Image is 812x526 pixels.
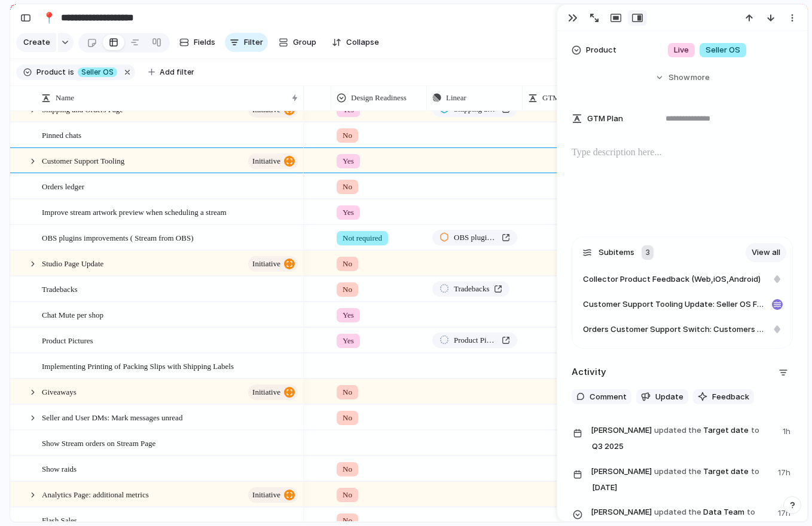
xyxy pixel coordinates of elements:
[591,423,776,455] span: Target date
[42,410,182,424] span: Seller and User DMs: Mark messages unread
[36,67,66,78] span: Product
[746,243,786,262] a: View all
[668,72,690,84] span: Show
[252,153,280,170] span: initiative
[66,66,77,79] button: is
[583,299,767,310] span: Customer Support Tooling Update: Seller OS Feedback
[343,181,352,193] span: No
[674,44,689,56] span: Live
[343,155,354,167] span: Yes
[589,481,621,495] span: [DATE]
[572,67,793,88] button: Showmore
[654,425,701,436] span: updated the
[432,281,509,297] a: Tradebacks
[343,309,354,321] span: Yes
[642,245,654,260] div: 3
[81,67,114,78] span: Seller OS
[343,130,352,142] span: No
[39,8,59,27] button: 📍
[454,334,497,346] span: Product Pictures
[68,67,74,78] span: is
[244,36,263,48] span: Filter
[42,256,103,270] span: Studio Page Update
[572,365,606,379] h2: Activity
[432,333,517,348] a: Product Pictures
[42,487,149,501] span: Analytics Page: additional metrics
[273,33,322,52] button: Group
[636,389,688,405] button: Update
[343,386,352,398] span: No
[293,36,316,48] span: Group
[42,153,124,167] span: Customer Support Tooling
[583,273,761,285] span: Collector Product Feedback (Web,iOS,Android)
[42,462,77,475] span: Show raids
[252,256,280,272] span: initiative
[42,359,234,373] span: Implementing Printing of Packing Slips with Shipping Labels
[542,92,575,104] span: GTM Plan
[42,128,81,142] span: Pinned chats
[248,487,298,503] button: initiative
[42,179,84,193] span: Orders ledger
[141,64,202,81] button: Add filter
[42,282,77,296] span: Tradebacks
[589,439,627,454] span: Q3 2025
[432,230,517,245] a: OBS plugins improvements ( Stream from OBS)
[454,232,497,244] span: OBS plugins improvements ( Stream from OBS)
[446,92,466,104] span: Linear
[175,33,220,52] button: Fields
[591,506,652,518] span: [PERSON_NAME]
[655,391,683,403] span: Update
[16,33,56,52] button: Create
[343,258,352,270] span: No
[706,44,740,56] span: Seller OS
[693,389,754,405] button: Feedback
[691,72,710,84] span: more
[42,436,155,450] span: Show Stream orders on Stream Page
[225,33,268,52] button: Filter
[654,506,701,518] span: updated the
[42,10,56,26] div: 📍
[599,247,634,259] span: Subitems
[248,256,298,272] button: initiative
[591,425,652,436] span: [PERSON_NAME]
[712,391,749,403] span: Feedback
[778,505,793,519] span: 17h
[346,36,379,48] span: Collapse
[42,333,93,347] span: Product Pictures
[160,67,194,78] span: Add filter
[591,466,652,478] span: [PERSON_NAME]
[590,391,627,403] span: Comment
[751,425,759,436] span: to
[591,465,771,496] span: Target date
[343,489,352,501] span: No
[343,284,352,296] span: No
[343,412,352,424] span: No
[42,307,103,321] span: Chat Mute per shop
[252,487,280,503] span: initiative
[75,66,120,79] button: Seller OS
[42,205,227,219] span: Improve stream artwork preview when scheduling a stream
[42,384,77,398] span: Giveaways
[343,463,352,475] span: No
[248,384,298,400] button: initiative
[23,36,50,48] span: Create
[327,33,384,52] button: Collapse
[252,384,280,401] span: initiative
[587,113,623,125] span: GTM Plan
[351,92,407,104] span: Design Readiness
[454,283,489,295] span: Tradebacks
[42,230,194,244] span: OBS plugins improvements ( Stream from OBS)
[248,102,298,118] button: initiative
[343,232,382,244] span: Not required
[783,423,793,438] span: 1h
[583,324,767,336] span: Orders Customer Support Switch: Customers <> FL
[194,36,215,48] span: Fields
[343,335,354,347] span: Yes
[586,44,616,56] span: Product
[778,465,793,479] span: 17h
[572,389,631,405] button: Comment
[56,92,74,104] span: Name
[654,466,701,478] span: updated the
[343,207,354,219] span: Yes
[747,506,755,518] span: to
